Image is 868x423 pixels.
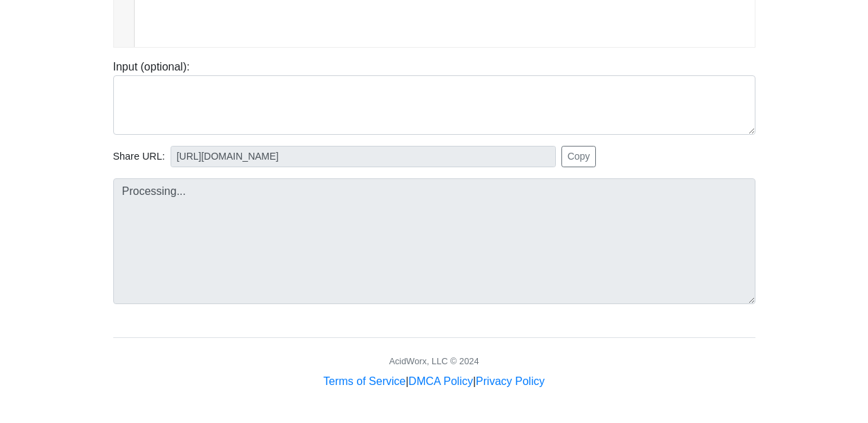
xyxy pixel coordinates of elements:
[476,375,545,387] a: Privacy Policy
[409,375,473,387] a: DMCA Policy
[389,355,479,368] div: AcidWorx, LLC © 2024
[103,59,766,135] div: Input (optional):
[323,373,544,390] div: | |
[113,149,165,164] span: Share URL:
[561,146,597,167] button: Copy
[323,375,405,387] a: Terms of Service
[171,146,556,167] input: No share available yet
